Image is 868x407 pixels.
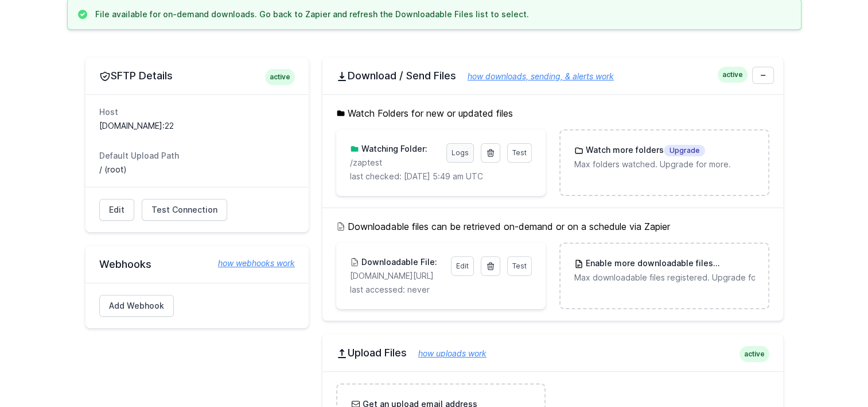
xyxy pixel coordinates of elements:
[336,220,769,233] h5: Downloadable files can be retrieved on-demand or on a schedule via Zapier
[451,256,474,276] a: Edit
[350,270,444,282] p: [DOMAIN_NAME][URL]
[350,171,532,182] p: last checked: [DATE] 5:49 am UTC
[336,69,769,83] h2: Download / Send Files
[507,143,532,163] a: Test
[99,199,134,221] a: Edit
[95,9,529,20] h3: File available for on-demand downloads. Go back to Zapier and refresh the Downloadable Files list...
[407,348,486,358] a: how uploads work
[142,199,227,221] a: Test Connection
[718,67,748,83] span: active
[560,244,768,297] a: Enable more downloadable filesUpgrade Max downloadable files registered. Upgrade for more.
[265,69,295,85] span: active
[583,258,754,270] h3: Enable more downloadable files
[811,350,854,393] iframe: Drift Widget Chat Controller
[574,159,754,170] p: Max folders watched. Upgrade for more.
[99,258,295,271] h2: Webhooks
[99,69,295,83] h2: SFTP Details
[664,145,705,156] span: Upgrade
[512,148,527,157] span: Test
[359,143,427,155] h3: Watching Folder:
[151,204,217,216] span: Test Connection
[507,256,532,276] a: Test
[336,106,769,120] h5: Watch Folders for new or updated files
[350,157,439,168] p: zaptest
[99,150,295,162] dt: Default Upload Path
[359,256,437,268] h3: Downloadable File:
[512,262,527,270] span: Test
[350,284,532,295] p: last accessed: never
[336,346,769,360] h2: Upload Files
[99,295,174,317] a: Add Webhook
[713,258,754,270] span: Upgrade
[560,130,768,184] a: Watch more foldersUpgrade Max folders watched. Upgrade for more.
[456,71,614,81] a: how downloads, sending, & alerts work
[99,120,295,132] dd: [DOMAIN_NAME]:22
[574,272,754,283] p: Max downloadable files registered. Upgrade for more.
[99,106,295,118] dt: Host
[207,258,295,269] a: how webhooks work
[446,143,474,163] a: Logs
[739,346,769,362] span: active
[99,164,295,175] dd: / (root)
[583,144,705,156] h3: Watch more folders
